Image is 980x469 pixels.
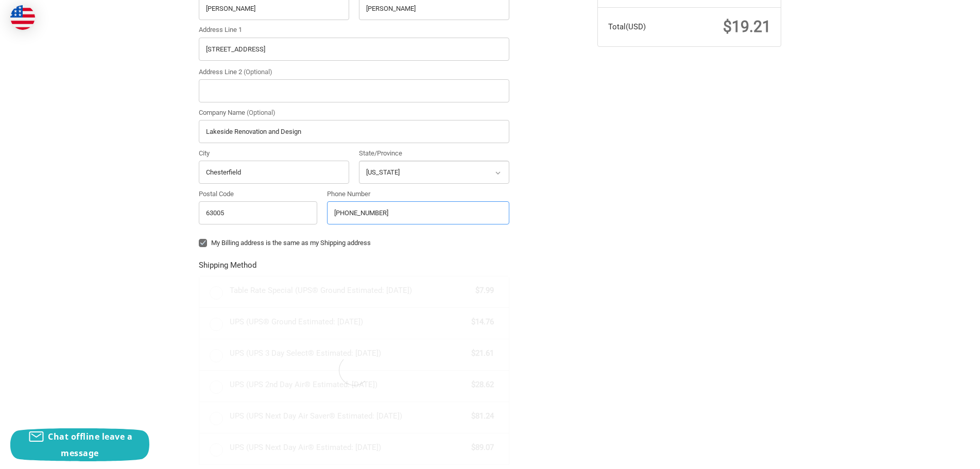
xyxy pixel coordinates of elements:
[608,22,646,31] span: Total (USD)
[723,18,771,36] span: $19.21
[10,428,149,461] button: Chat offline leave a message
[199,189,317,199] label: Postal Code
[199,67,509,77] label: Address Line 2
[327,189,509,199] label: Phone Number
[199,148,349,159] label: City
[244,68,272,76] small: (Optional)
[359,148,509,159] label: State/Province
[199,239,509,247] label: My Billing address is the same as my Shipping address
[199,108,509,118] label: Company Name
[48,431,132,459] span: Chat offline leave a message
[199,25,509,35] label: Address Line 1
[10,5,35,30] img: duty and tax information for United States
[247,109,276,116] small: (Optional)
[199,259,256,276] legend: Shipping Method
